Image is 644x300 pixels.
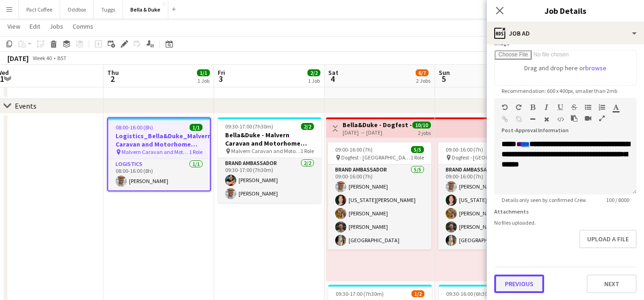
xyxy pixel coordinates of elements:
button: Fullscreen [599,115,605,122]
span: 1 Role [189,148,202,155]
h3: Logistics_Bella&Duke_Malvern Caravan and Motorhome Show [108,132,210,148]
button: Redo [515,104,522,111]
div: Job Ad [487,22,644,44]
span: 5 [437,73,450,84]
a: Jobs [46,20,67,32]
a: View [4,20,24,32]
button: Oddbox [60,0,94,18]
button: Next [587,275,637,293]
span: 1 Role [301,147,314,154]
button: Strikethrough [571,104,577,111]
h3: Bella&Duke - Malvern Caravan and Motorhome Show [218,131,321,147]
a: Edit [26,20,44,32]
div: [DATE] → [DATE] [343,129,411,136]
button: Pact Coffee [19,0,60,18]
app-job-card: 09:00-16:00 (7h)5/5 Dogfest - [GEOGRAPHIC_DATA]1 RoleBrand Ambassador5/509:00-16:00 (7h)[PERSON_N... [328,142,431,250]
button: Paste as plain text [571,115,577,122]
span: 1 Role [411,154,424,161]
button: Text Color [613,104,619,111]
button: Undo [502,104,508,111]
button: Insert video [585,115,591,122]
span: Comms [73,22,93,31]
span: Sun [439,68,450,77]
span: 4 [327,73,338,84]
div: Events [15,101,37,110]
span: 100 / 8000 [599,196,637,203]
span: 08:00-16:00 (8h) [116,124,153,131]
div: 2 Jobs [416,77,430,84]
div: [DATE] [7,54,29,63]
app-job-card: 09:00-16:00 (7h)5/5 Dogfest - [GEOGRAPHIC_DATA]1 RoleBrand Ambassador5/509:00-16:00 (7h)[PERSON_N... [438,142,542,250]
span: 2 [106,73,119,84]
button: Ordered List [599,104,605,111]
button: Bella & Duke [123,0,168,18]
button: Bold [529,104,536,111]
span: 09:30-17:00 (7h30m) [225,123,273,130]
button: Clear Formatting [543,116,550,123]
span: Malvern Caravan and Motorhome Show [231,147,301,154]
span: 1/1 [197,69,210,76]
div: 1 Job [197,77,209,84]
span: 09:00-16:00 (7h) [335,146,373,153]
button: Unordered List [585,104,591,111]
span: Dogfest - [GEOGRAPHIC_DATA] [341,154,411,161]
span: 09:00-16:00 (7h) [446,146,483,153]
button: Previous [494,275,544,293]
app-card-role: Brand Ambassador5/509:00-16:00 (7h)[PERSON_NAME][US_STATE][PERSON_NAME][PERSON_NAME][PERSON_NAME]... [328,165,431,250]
app-card-role: Logistics1/108:00-16:00 (8h)[PERSON_NAME] [108,159,210,190]
app-card-role: Brand Ambassador2/209:30-17:00 (7h30m)[PERSON_NAME][PERSON_NAME] [218,158,321,203]
span: 09:30-17:00 (7h30m) [336,290,384,297]
span: Details only seen by confirmed Crew [494,196,594,203]
a: Comms [69,20,97,32]
div: BST [57,55,67,61]
span: Malvern Caravan and Motorhome Show [122,148,189,155]
button: Italic [543,104,550,111]
span: Week 40 [31,55,54,61]
button: Upload a file [579,230,637,248]
span: Recommendation: 600 x 400px, smaller than 2mb [494,87,625,94]
span: 10/10 [412,122,431,129]
span: 1/2 [411,290,424,297]
button: Underline [557,104,564,111]
button: Tuggs [94,0,123,18]
span: 5/5 [411,146,424,153]
div: 2 jobs [418,129,431,136]
h3: Job Details [487,5,644,17]
span: Dogfest - [GEOGRAPHIC_DATA] [452,154,521,161]
button: Horizontal Line [529,116,536,123]
span: View [7,22,20,31]
span: 09:30-16:00 (6h30m) [446,290,494,297]
app-card-role: Brand Ambassador5/509:00-16:00 (7h)[PERSON_NAME][US_STATE][PERSON_NAME][PERSON_NAME][PERSON_NAME]... [438,165,542,250]
app-job-card: 08:00-16:00 (8h)1/1Logistics_Bella&Duke_Malvern Caravan and Motorhome Show Malvern Caravan and Mo... [107,117,211,191]
span: 2/2 [301,123,314,130]
span: Thu [107,68,119,77]
span: 3 [216,73,225,84]
span: 6/7 [416,69,429,76]
app-job-card: 09:30-17:00 (7h30m)2/2Bella&Duke - Malvern Caravan and Motorhome Show Malvern Caravan and Motorho... [218,117,321,203]
span: Sat [328,68,338,77]
span: 1/1 [190,124,202,131]
label: Attachments [494,208,529,215]
button: HTML Code [557,116,564,123]
h3: Bella&Duke - Dogfest - [GEOGRAPHIC_DATA] (Team 1) [343,121,411,129]
div: No files uploaded. [494,219,637,226]
span: Jobs [49,22,63,31]
span: Fri [218,68,225,77]
span: Edit [30,22,40,31]
span: 2/2 [307,69,320,76]
div: 1 Job [308,77,320,84]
